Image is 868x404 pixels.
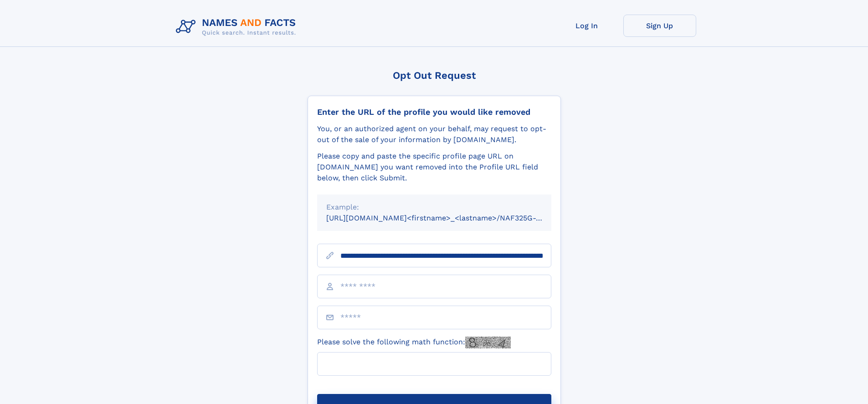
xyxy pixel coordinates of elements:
[326,214,569,222] small: [URL][DOMAIN_NAME]<firstname>_<lastname>/NAF325G-xxxxxxxx
[317,151,551,184] div: Please copy and paste the specific profile page URL on [DOMAIN_NAME] you want removed into the Pr...
[317,337,511,348] label: Please solve the following math function:
[308,70,561,81] div: Opt Out Request
[326,202,542,213] div: Example:
[317,107,551,117] div: Enter the URL of the profile you would like removed
[623,15,696,37] a: Sign Up
[172,15,303,39] img: Logo Names and Facts
[317,123,551,145] div: You, or an authorized agent on your behalf, may request to opt-out of the sale of your informatio...
[550,15,623,37] a: Log In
